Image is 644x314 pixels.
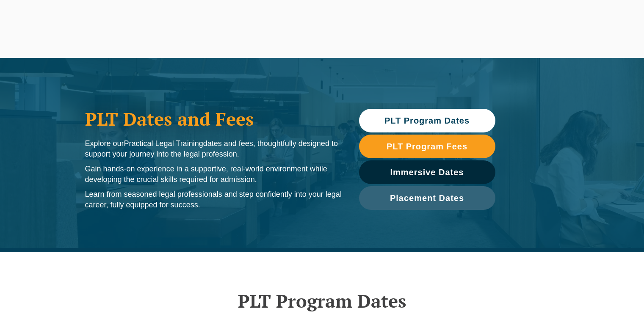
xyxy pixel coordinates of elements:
[384,116,470,125] span: PLT Program Dates
[85,138,342,160] p: Explore our dates and fees, thoughtfully designed to support your journey into the legal profession.
[359,109,495,132] a: PLT Program Dates
[124,139,203,148] span: Practical Legal Training
[390,194,464,202] span: Placement Dates
[85,189,342,210] p: Learn from seasoned legal professionals and step confidently into your legal career, fully equipp...
[359,160,495,184] a: Immersive Dates
[390,168,464,176] span: Immersive Dates
[359,186,495,210] a: Placement Dates
[387,142,467,151] span: PLT Program Fees
[85,164,342,185] p: Gain hands-on experience in a supportive, real-world environment while developing the crucial ski...
[85,108,342,129] h1: PLT Dates and Fees
[359,135,495,158] a: PLT Program Fees
[81,290,564,311] h2: PLT Program Dates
